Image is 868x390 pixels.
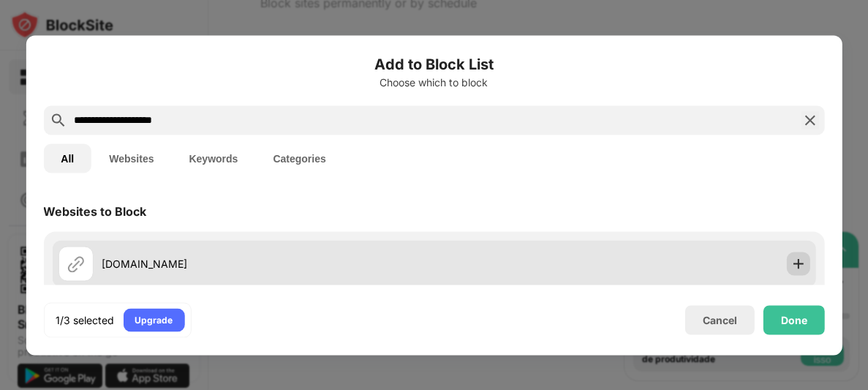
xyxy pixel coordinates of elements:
[102,256,434,271] div: [DOMAIN_NAME]
[91,143,171,173] button: Websites
[135,312,173,327] div: Upgrade
[703,314,737,326] div: Cancel
[171,143,255,173] button: Keywords
[43,143,91,173] button: All
[67,255,84,272] img: url.svg
[56,312,114,327] div: 1/3 selected
[43,203,146,218] div: Websites to Block
[801,111,819,129] img: search-close
[49,111,67,129] img: search.svg
[781,314,807,326] div: Done
[43,53,824,75] h6: Add to Block List
[255,143,343,173] button: Categories
[43,76,824,88] div: Choose which to block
